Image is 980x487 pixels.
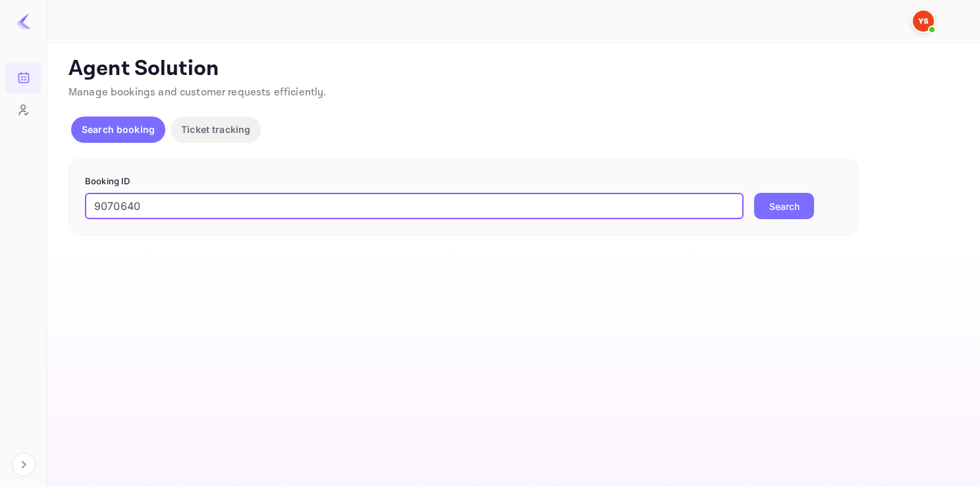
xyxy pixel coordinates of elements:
[754,193,814,219] button: Search
[5,94,41,124] a: Customers
[85,193,744,219] input: Enter Booking ID (e.g., 63782194)
[5,62,41,92] a: Bookings
[85,175,842,188] p: Booking ID
[181,122,250,136] p: Ticket tracking
[16,13,32,29] img: LiteAPI
[68,56,956,82] p: Agent Solution
[68,86,327,99] span: Manage bookings and customer requests efficiently.
[82,122,155,136] p: Search booking
[913,11,934,32] img: Yandex Support
[12,453,36,476] button: Expand navigation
